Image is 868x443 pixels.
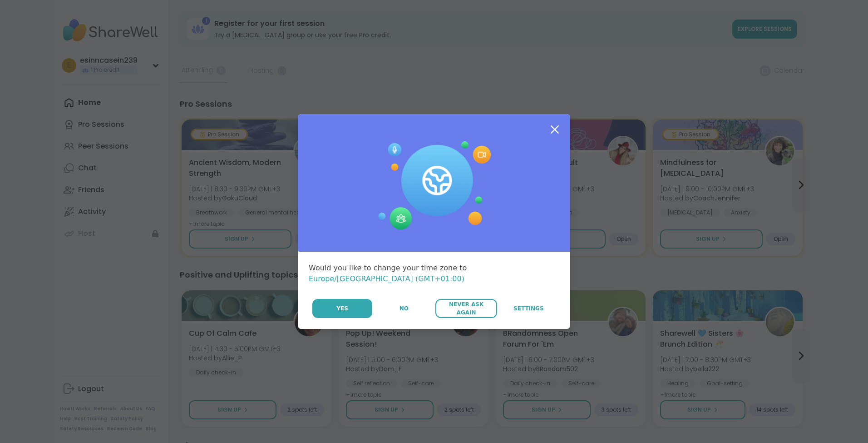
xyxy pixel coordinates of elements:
[440,300,492,317] span: Never Ask Again
[373,299,434,318] button: No
[513,304,544,313] span: Settings
[377,141,491,230] img: Session Experience
[309,274,464,283] span: Europe/[GEOGRAPHIC_DATA] (GMT+01:00)
[399,304,409,313] span: No
[336,304,348,313] span: Yes
[312,299,372,318] button: Yes
[498,299,559,318] a: Settings
[435,299,497,318] button: Never Ask Again
[309,263,559,284] div: Would you like to change your time zone to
